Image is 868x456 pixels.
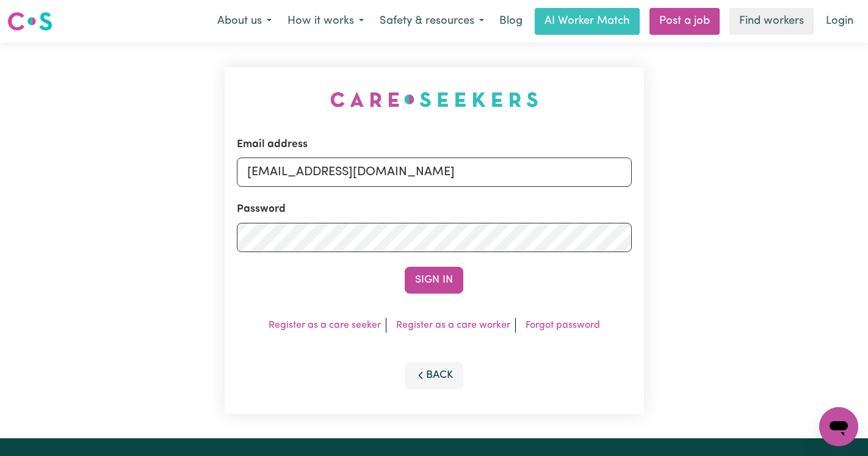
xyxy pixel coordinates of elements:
[209,9,280,34] button: About us
[372,9,492,34] button: Safety & resources
[7,7,52,35] a: Careseekers logo
[819,8,861,35] a: Login
[492,8,530,35] a: Blog
[237,201,286,217] label: Password
[237,137,308,153] label: Email address
[280,9,372,34] button: How it works
[729,8,814,35] a: Find workers
[269,320,381,330] a: Register as a care seeker
[649,8,720,35] a: Post a job
[819,407,858,446] iframe: Button to launch messaging window
[526,320,600,330] a: Forgot password
[396,320,510,330] a: Register as a care worker
[405,267,463,294] button: Sign In
[535,8,640,35] a: AI Worker Match
[405,362,463,389] button: Back
[7,10,52,32] img: Careseekers logo
[237,157,632,187] input: Email address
